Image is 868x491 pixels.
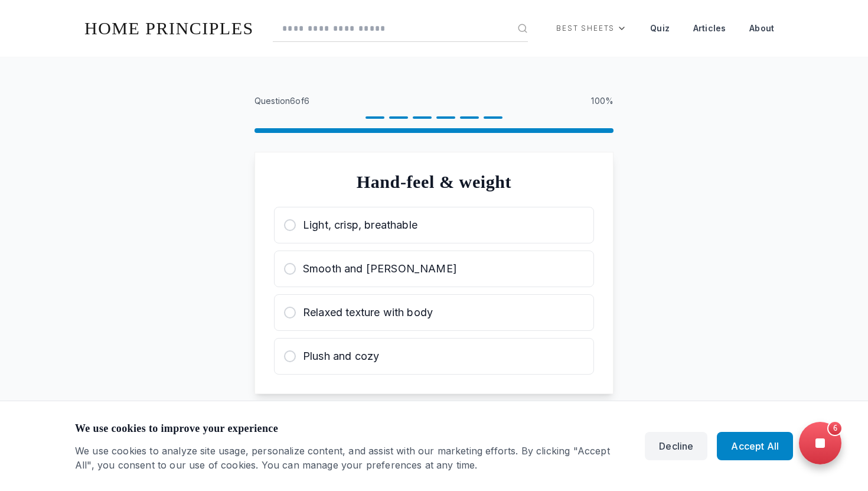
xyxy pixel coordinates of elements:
[303,261,457,277] span: Smooth and [PERSON_NAME]
[274,171,594,193] h1: Hand-feel & weight
[303,304,433,321] span: Relaxed texture with body
[274,294,594,331] button: Relaxed texture with body
[303,217,417,233] span: Light, crisp, breathable
[75,420,626,437] h3: We use cookies to improve your experience
[641,14,679,43] a: Quiz
[740,14,784,43] a: About
[717,432,793,460] button: Accept All
[303,348,379,365] span: Plush and cozy
[75,444,626,472] p: We use cookies to analyze site usage, personalize content, and assist with our marketing efforts....
[645,432,707,460] button: Decline
[547,14,636,43] div: Best Sheets
[684,14,735,43] a: Articles
[274,207,594,243] button: Light, crisp, breathable
[274,251,594,287] button: Smooth and [PERSON_NAME]
[84,18,254,38] a: HOME PRINCIPLES
[591,95,614,107] span: 100 %
[274,338,594,375] button: Plush and cozy
[254,95,309,107] span: Question 6 of 6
